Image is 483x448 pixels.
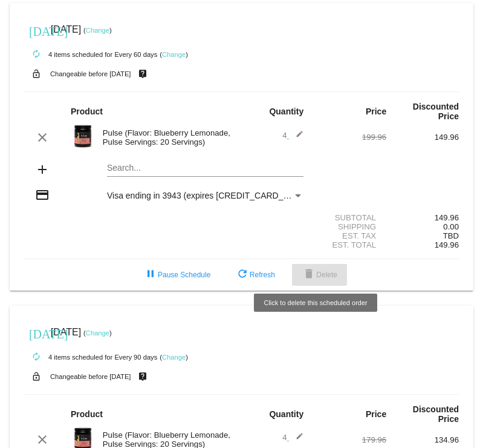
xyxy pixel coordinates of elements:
span: Visa ending in 3943 (expires [CREDIT_CARD_DATA]) [107,191,310,200]
mat-icon: credit_card [35,188,50,202]
div: Subtotal [314,213,386,222]
small: 4 items scheduled for Every 90 days [24,354,157,361]
a: Change [162,51,186,58]
mat-icon: [DATE] [29,326,44,340]
mat-icon: clear [35,432,50,447]
div: 149.96 [386,133,459,142]
span: 4 [282,433,303,442]
strong: Quantity [269,107,303,116]
div: Shipping [314,222,386,231]
button: Refresh [225,264,285,286]
button: Pause Schedule [134,264,220,286]
span: TBD [443,231,459,240]
mat-icon: lock_open [29,369,44,384]
a: Change [86,329,109,337]
img: Pulse20S-Blueberry-Lemonade-Transp.png [71,124,95,148]
div: 179.96 [314,435,386,444]
small: ( ) [83,329,112,337]
mat-icon: [DATE] [29,23,44,38]
mat-icon: autorenew [29,350,44,364]
a: Change [162,354,186,361]
mat-icon: autorenew [29,47,44,62]
mat-icon: delete [302,268,316,282]
span: Delete [302,271,337,279]
mat-icon: add [35,162,50,177]
span: Pause Schedule [143,271,210,279]
small: ( ) [160,354,188,361]
div: 199.96 [314,133,386,142]
small: Changeable before [DATE] [50,373,131,380]
mat-icon: live_help [135,66,150,82]
strong: Quantity [269,409,303,419]
mat-icon: edit [289,130,303,145]
span: Refresh [235,271,275,279]
div: 149.96 [386,213,459,222]
span: 149.96 [435,240,459,249]
input: Search... [107,163,303,173]
mat-select: Payment Method [107,191,303,200]
strong: Price [366,409,386,419]
mat-icon: refresh [235,268,250,282]
button: Delete [292,264,347,286]
strong: Product [71,409,103,419]
div: Pulse (Flavor: Blueberry Lemonade, Pulse Servings: 20 Servings) [97,128,242,147]
small: 4 items scheduled for Every 60 days [24,51,157,58]
mat-icon: edit [289,432,303,447]
strong: Discounted Price [413,102,459,121]
div: Est. Total [314,240,386,249]
a: Change [86,27,109,34]
strong: Price [366,107,386,116]
span: 4 [282,131,303,140]
mat-icon: lock_open [29,66,44,82]
strong: Discounted Price [413,404,459,424]
mat-icon: clear [35,130,50,145]
mat-icon: live_help [135,369,150,384]
strong: Product [71,107,103,116]
div: Est. Tax [314,231,386,240]
small: Changeable before [DATE] [50,70,131,77]
span: 0.00 [443,222,459,231]
mat-icon: pause [143,268,158,282]
small: ( ) [160,51,188,58]
small: ( ) [83,27,112,34]
div: 134.96 [386,435,459,444]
